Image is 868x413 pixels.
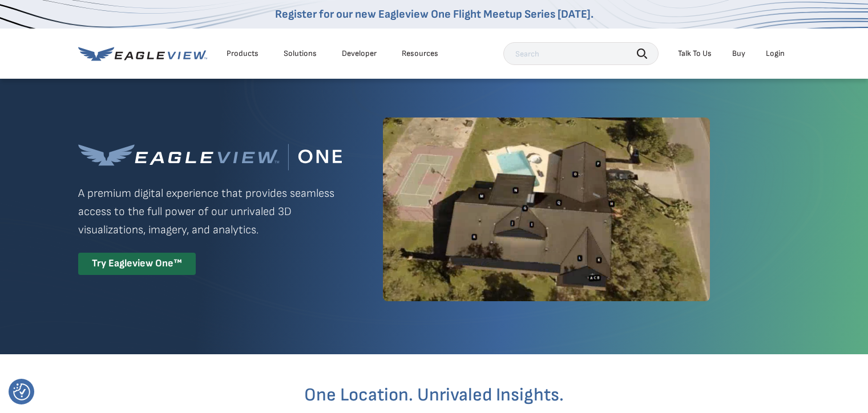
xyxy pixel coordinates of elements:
[78,144,342,171] img: Eagleview One™
[342,48,377,59] a: Developer
[402,48,438,59] div: Resources
[766,48,785,59] div: Login
[227,48,259,59] div: Products
[13,383,30,400] img: Revisit consent button
[78,253,196,275] div: Try Eagleview One™
[284,48,317,59] div: Solutions
[678,48,712,59] div: Talk To Us
[732,48,745,59] a: Buy
[13,383,30,400] button: Consent Preferences
[78,184,342,239] p: A premium digital experience that provides seamless access to the full power of our unrivaled 3D ...
[275,7,594,21] a: Register for our new Eagleview One Flight Meetup Series [DATE].
[87,386,782,404] h2: One Location. Unrivaled Insights.
[503,42,659,65] input: Search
